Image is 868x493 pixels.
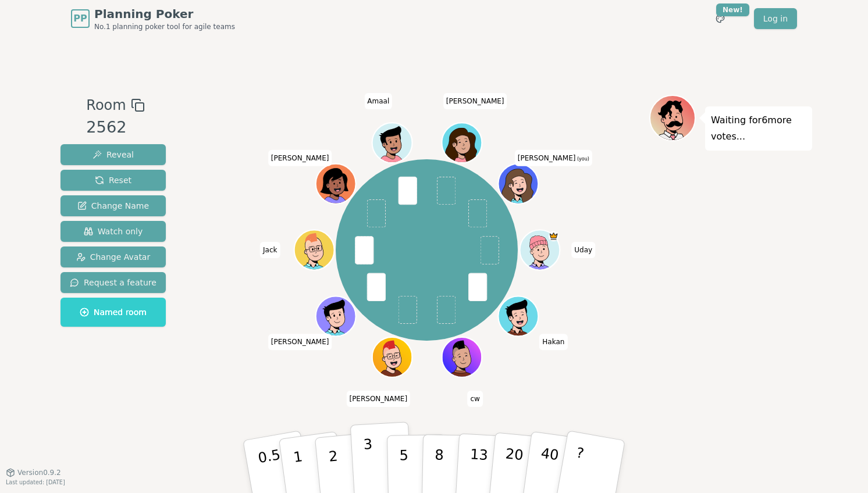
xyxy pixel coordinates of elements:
span: Version 0.9.2 [17,468,61,477]
span: Last updated: [DATE] [6,479,65,485]
span: Click to change your name [364,93,392,109]
span: Click to change your name [346,391,410,407]
span: Click to change your name [539,334,567,350]
span: Change Name [77,200,149,212]
span: Watch only [84,226,143,237]
div: 2562 [86,116,144,140]
span: Reveal [93,149,134,160]
button: Named room [61,298,166,327]
span: Uday is the host [548,231,558,241]
button: Change Name [61,195,166,216]
a: Log in [754,8,797,29]
span: Click to change your name [515,150,592,166]
span: PP [73,12,87,26]
button: Watch only [61,221,166,242]
span: Click to change your name [268,334,332,350]
a: PPPlanning PokerNo.1 planning poker tool for agile teams [71,6,235,31]
button: Click to change your avatar [499,165,537,203]
button: Change Avatar [61,246,166,267]
button: Reset [61,170,166,191]
span: Reset [95,174,131,186]
span: Click to change your name [443,93,507,109]
span: Change Avatar [76,251,151,263]
span: No.1 planning poker tool for agile teams [94,22,235,31]
span: Room [86,95,126,116]
span: Named room [80,306,147,318]
span: Planning Poker [94,6,235,22]
button: Request a feature [61,272,166,293]
button: Reveal [61,144,166,165]
span: Request a feature [70,277,156,288]
button: Version0.9.2 [6,468,61,477]
button: New! [710,8,731,29]
p: Waiting for 6 more votes... [711,112,806,145]
span: Click to change your name [268,150,332,166]
span: Click to change your name [260,242,280,258]
span: Click to change your name [571,242,595,258]
span: Click to change your name [467,391,482,407]
span: (you) [575,156,589,162]
div: New! [716,3,749,16]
